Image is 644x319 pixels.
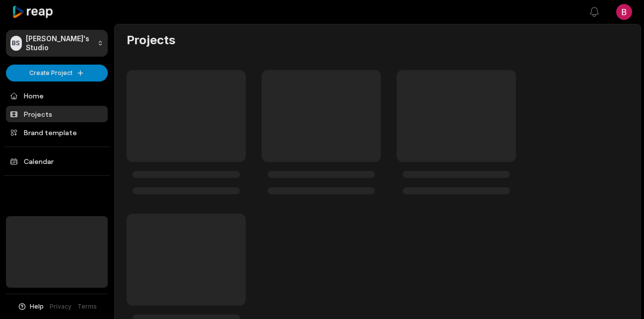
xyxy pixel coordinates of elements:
[127,32,175,48] h2: Projects
[6,87,108,104] a: Home
[30,302,44,311] span: Help
[10,36,22,51] div: BS
[6,124,108,141] a: Brand template
[6,106,108,122] a: Projects
[77,302,97,311] a: Terms
[26,34,93,52] p: [PERSON_NAME]'s Studio
[6,153,108,169] a: Calendar
[50,302,72,311] a: Privacy
[6,65,108,81] button: Create Project
[17,302,44,311] button: Help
